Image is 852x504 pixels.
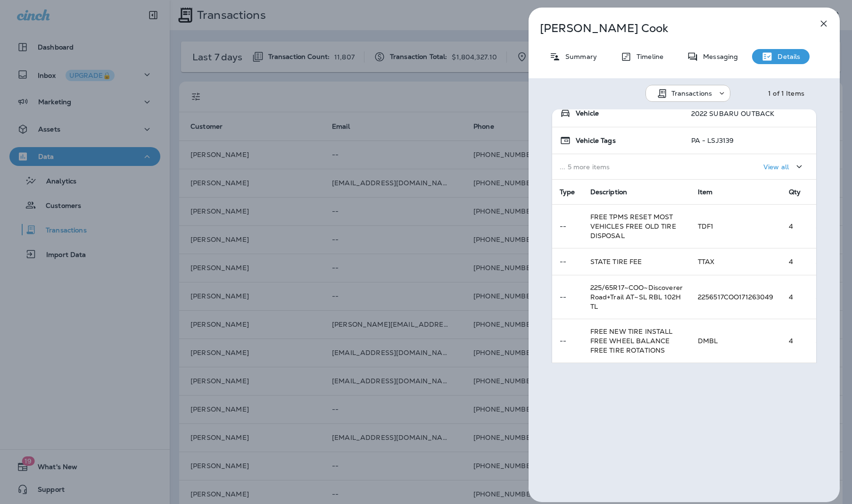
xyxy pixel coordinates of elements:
span: FREE NEW TIRE INSTALL FREE WHEEL BALANCE FREE TIRE ROTATIONS [590,327,673,355]
p: $232.99 [816,293,842,301]
p: $0.00 [816,223,842,230]
span: 225/65R17~COO~Discoverer Road+Trail AT~SL RBL 102H TL [590,283,683,311]
span: DMBL [698,337,718,345]
span: STATE TIRE FEE [590,257,642,266]
p: 2022 SUBARU OUTBACK [691,110,775,117]
p: [PERSON_NAME] Cook [540,22,797,35]
p: View all [763,163,789,171]
p: -- [560,258,575,265]
span: Vehicle [576,109,599,117]
p: -- [560,293,575,301]
p: $1.00 [816,258,842,265]
span: 4 [789,222,793,231]
div: 1 of 1 Items [768,90,804,97]
p: -- [560,223,575,230]
p: PA - LSJ3139 [691,137,734,144]
span: FREE TPMS RESET MOST VEHICLES FREE OLD TIRE DISPOSAL [590,213,676,240]
span: Item [698,188,713,196]
span: 4 [789,293,793,301]
span: TDF1 [698,222,714,231]
span: 4 [789,337,793,345]
p: Summary [561,53,597,60]
p: Transactions [671,90,712,97]
span: Vehicle Tags [576,137,616,145]
span: Qty [789,188,801,196]
p: Details [773,53,800,60]
span: 4 [789,257,793,266]
span: 2256517COO171263049 [698,293,774,301]
p: ... 5 more items [560,163,676,171]
p: Messaging [698,53,738,60]
button: View all [760,158,809,175]
span: Description [590,188,628,196]
p: $0.00 [816,337,842,345]
p: -- [560,337,575,345]
span: Price [816,188,832,196]
span: Type [560,188,575,196]
p: Timeline [632,53,663,60]
span: TTAX [698,257,715,266]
